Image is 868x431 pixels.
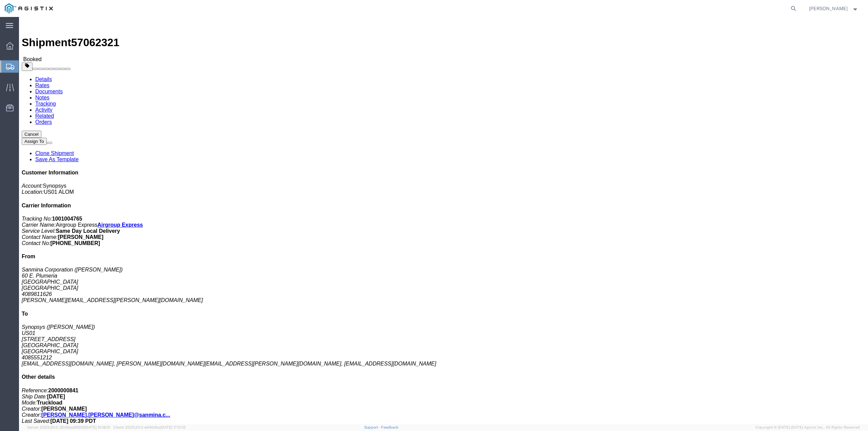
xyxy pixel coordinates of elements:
[27,425,110,429] span: Server: 2025.20.0-32d5ea39505
[809,5,848,12] span: Lisa Phan
[160,425,186,429] span: [DATE] 17:21:12
[113,425,186,429] span: Client: 2025.20.0-e640dba
[381,425,398,429] a: Feedback
[755,425,860,430] span: Copyright © [DATE]-[DATE] Agistix Inc., All Rights Reserved
[809,4,859,13] button: [PERSON_NAME]
[85,425,110,429] span: [DATE] 10:18:31
[364,425,381,429] a: Support
[5,3,53,14] img: logo
[19,17,868,424] iframe: FS Legacy Container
